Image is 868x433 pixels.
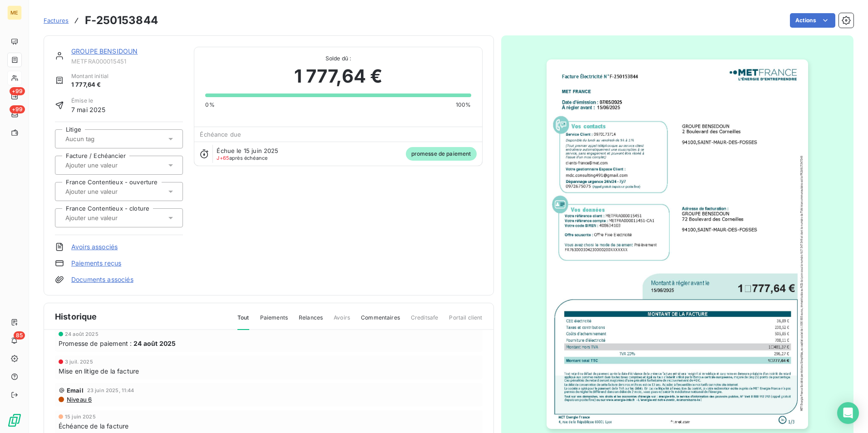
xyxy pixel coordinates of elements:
input: Ajouter une valeur [64,187,156,196]
a: Documents associés [71,275,133,284]
span: 7 mai 2025 [71,105,106,114]
span: 3 juil. 2025 [65,359,93,364]
div: Open Intercom Messenger [837,402,859,424]
span: Solde dû : [205,54,471,63]
span: Émise le [71,97,106,105]
span: Portail client [449,314,482,329]
span: Factures [44,17,69,24]
input: Ajouter une valeur [64,161,156,169]
div: ME [7,5,22,20]
span: Historique [55,310,97,323]
span: METFRA000015451 [71,58,183,65]
span: Échéance due [200,131,241,138]
span: Paiements [260,314,288,329]
input: Ajouter une valeur [64,214,156,222]
span: Promesse de paiement : [59,339,132,348]
span: Avoirs [334,314,350,329]
span: 0% [205,101,214,109]
span: 85 [14,331,25,340]
span: Niveau 6 [66,396,92,403]
span: Commentaires [361,314,400,329]
span: Mise en litige de la facture [59,366,139,376]
span: Relances [299,314,323,329]
span: Tout [237,314,249,330]
a: GROUPE BENSIDOUN [71,47,138,55]
button: Actions [790,13,835,28]
span: Échéance de la facture [59,421,128,431]
span: 24 août 2025 [65,331,99,337]
a: Avoirs associés [71,242,118,251]
span: promesse de paiement [406,147,477,161]
span: +99 [10,105,25,113]
a: +99 [7,107,21,122]
span: 15 juin 2025 [65,414,96,419]
span: 1 777,64 € [71,80,108,89]
span: 1 777,64 € [294,63,383,90]
span: Échue le 15 juin 2025 [217,147,278,154]
a: +99 [7,89,21,103]
span: 23 juin 2025, 11:44 [87,388,134,393]
span: Creditsafe [411,314,439,329]
span: +99 [10,87,25,95]
span: Email [67,387,84,394]
span: 100% [456,101,471,109]
span: J+65 [217,155,229,161]
span: 24 août 2025 [133,339,176,348]
a: Paiements reçus [71,259,121,268]
a: Factures [44,16,69,25]
input: Aucun tag [64,135,119,143]
span: Montant initial [71,72,108,80]
img: invoice_thumbnail [547,59,808,429]
span: après échéance [217,155,267,161]
img: Logo LeanPay [7,413,22,428]
h3: F-250153844 [85,12,158,29]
